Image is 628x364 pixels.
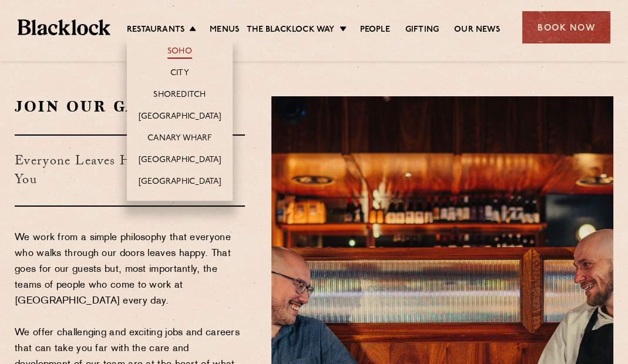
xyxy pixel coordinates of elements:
a: People [360,24,390,37]
a: City [170,68,189,80]
a: Shoreditch [153,89,206,102]
a: The Blacklock Way [247,24,334,37]
a: Soho [167,46,192,59]
a: Gifting [405,24,439,37]
h2: Join Our Gang [15,96,245,117]
div: Book Now [522,11,610,43]
a: [GEOGRAPHIC_DATA] [139,111,221,124]
a: Canary Wharf [147,133,211,146]
img: BL_Textured_Logo-footer-cropped.svg [18,19,110,35]
a: Restaurants [127,24,184,37]
h3: Everyone Leaves Happy, Including You [15,134,245,207]
a: [GEOGRAPHIC_DATA] [139,154,221,167]
a: Our News [454,24,500,37]
a: Menus [210,24,239,37]
a: [GEOGRAPHIC_DATA] [139,176,221,189]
